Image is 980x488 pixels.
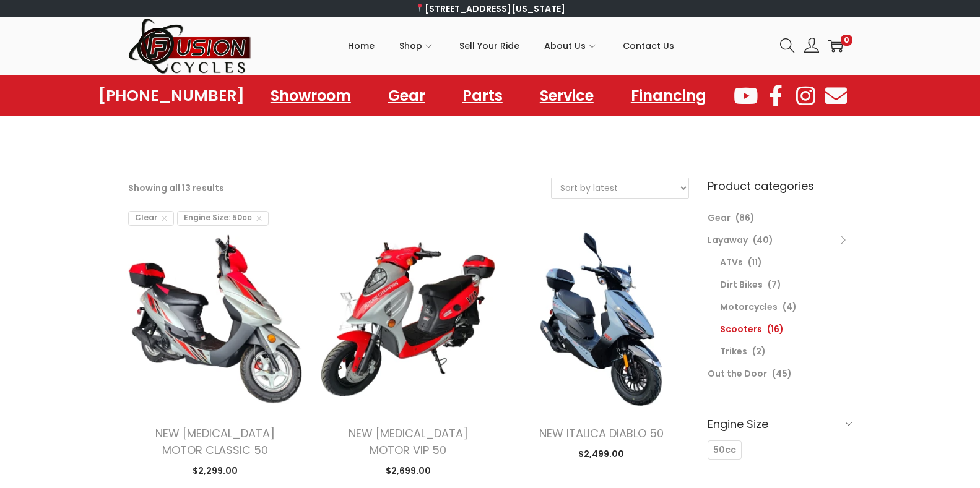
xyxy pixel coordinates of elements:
a: Motorcycles [720,301,778,313]
a: Shop [399,18,435,74]
span: 50cc [713,443,736,456]
a: Out the Door [708,367,767,380]
a: Gear [376,82,438,110]
span: Home [348,30,375,61]
span: 2,299.00 [193,464,238,477]
span: $ [386,464,391,477]
a: Dirt Bikes [720,278,763,291]
select: Shop order [552,178,688,198]
a: Gear [708,212,731,224]
span: About Us [544,30,586,61]
a: Layaway [708,234,748,246]
span: $ [193,464,198,477]
a: Trikes [720,345,747,357]
a: ATVs [720,256,743,268]
span: Engine Size: 50cc [177,211,269,226]
span: Clear [128,211,174,226]
p: Showing all 13 results [128,179,224,197]
a: About Us [544,18,598,74]
a: NEW ITALICA DIABLO 50 [539,426,664,441]
a: [PHONE_NUMBER] [98,87,245,105]
span: (7) [768,278,781,291]
img: 📍 [415,4,424,12]
span: (4) [783,301,797,313]
nav: Menu [258,82,719,110]
a: Showroom [258,82,363,110]
a: NEW [MEDICAL_DATA] MOTOR VIP 50 [349,426,468,458]
a: [STREET_ADDRESS][US_STATE] [415,2,565,15]
img: Woostify retina logo [128,17,252,75]
a: Scooters [720,323,762,335]
span: 2,699.00 [386,464,431,477]
span: (2) [752,345,766,357]
span: 2,499.00 [578,448,624,460]
h6: Product categories [708,178,852,194]
span: Shop [399,30,422,61]
a: Home [348,18,375,74]
a: Sell Your Ride [459,18,519,74]
a: Parts [450,82,515,110]
a: 0 [828,38,843,53]
span: Sell Your Ride [459,30,519,61]
span: (86) [735,212,755,224]
a: Financing [618,82,719,110]
nav: Primary navigation [252,18,771,74]
span: $ [578,448,584,460]
span: Contact Us [623,30,674,61]
a: Service [527,82,606,110]
a: Contact Us [623,18,674,74]
h6: Engine Size [708,409,852,439]
span: (16) [767,323,784,335]
span: (11) [748,256,762,268]
span: (45) [772,367,792,380]
span: (40) [753,234,773,246]
a: NEW [MEDICAL_DATA] MOTOR CLASSIC 50 [155,426,275,458]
